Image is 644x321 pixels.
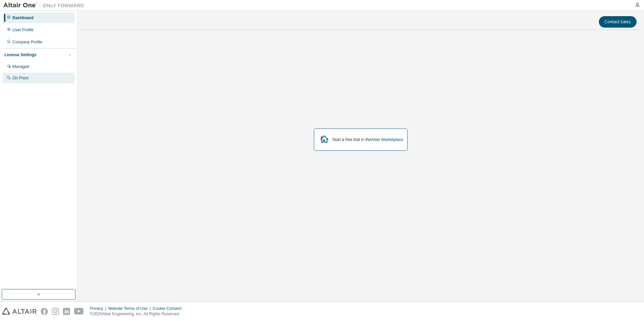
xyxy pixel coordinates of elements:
button: Contact Sales [599,16,637,28]
img: linkedin.svg [63,308,70,315]
img: instagram.svg [52,308,59,315]
a: Altair Marketplace [371,137,403,142]
div: Start a free trial in the [332,137,404,142]
div: Privacy [90,306,108,311]
p: © 2025 Altair Engineering, Inc. All Rights Reserved. [90,311,186,317]
div: Cookie Consent [153,306,185,311]
img: Altair One [3,2,88,9]
div: Company Profile [12,39,42,45]
img: altair_logo.svg [2,308,37,315]
div: User Profile [12,27,34,33]
div: Managed [12,64,29,69]
div: Dashboard [12,15,34,21]
img: youtube.svg [74,308,84,315]
img: facebook.svg [41,308,48,315]
div: Website Terms of Use [108,306,153,311]
div: On Prem [12,75,29,81]
div: License Settings [4,52,36,58]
